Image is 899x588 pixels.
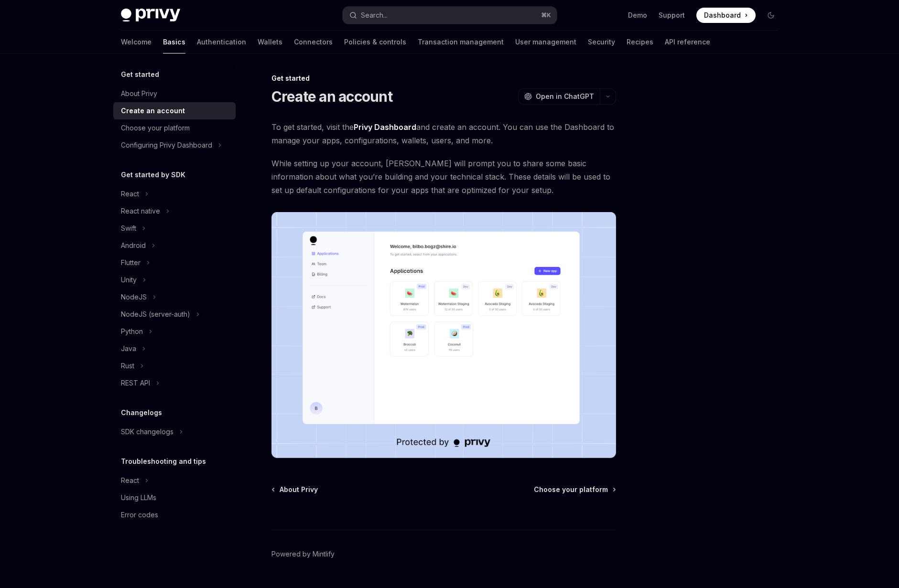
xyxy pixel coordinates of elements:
a: Policies & controls [344,31,406,53]
button: Open in ChatGPT [518,88,600,105]
h5: Get started by SDK [121,169,185,181]
button: Toggle Python section [113,323,236,340]
a: Choose your platform [534,485,615,494]
div: Choose your platform [121,122,190,134]
a: Privy Dashboard [354,122,416,132]
div: NodeJS (server-auth) [121,309,190,320]
div: Java [121,343,136,354]
div: Swift [121,223,136,234]
div: NodeJS [121,291,147,303]
a: Transaction management [418,31,504,53]
a: API reference [665,31,710,53]
a: Using LLMs [113,489,236,506]
img: images/Dash.png [271,212,616,458]
a: Wallets [258,31,282,53]
button: Toggle React native section [113,203,236,220]
a: About Privy [272,485,318,494]
button: Toggle Swift section [113,220,236,237]
img: dark logo [121,9,180,22]
div: React native [121,205,160,217]
div: React [121,475,139,486]
button: Toggle Java section [113,340,236,357]
div: React [121,188,139,200]
div: Configuring Privy Dashboard [121,139,212,151]
h5: Troubleshooting and tips [121,456,206,467]
div: REST API [121,377,150,389]
span: ⌘ K [541,11,551,19]
a: Connectors [294,31,333,53]
button: Toggle React section [113,185,236,203]
a: Welcome [121,31,152,53]
a: Create an account [113,102,236,119]
button: Open search [343,7,557,24]
a: About Privy [113,85,236,102]
div: Create an account [121,105,185,117]
a: Demo [628,11,647,20]
span: Dashboard [704,11,741,20]
div: Python [121,326,143,337]
div: Android [121,240,146,251]
a: Basics [163,31,185,53]
button: Toggle Configuring Privy Dashboard section [113,137,236,154]
span: Open in ChatGPT [536,92,594,101]
span: While setting up your account, [PERSON_NAME] will prompt you to share some basic information abou... [271,157,616,197]
h5: Get started [121,69,159,80]
div: Using LLMs [121,492,156,503]
a: Recipes [627,31,653,53]
div: Rust [121,360,134,372]
h1: Create an account [271,88,392,105]
div: About Privy [121,88,157,99]
span: About Privy [280,485,318,494]
h5: Changelogs [121,407,162,418]
button: Toggle NodeJS section [113,289,236,306]
button: Toggle dark mode [763,8,779,23]
button: Toggle REST API section [113,374,236,392]
span: To get started, visit the and create an account. You can use the Dashboard to manage your apps, c... [271,120,616,147]
button: Toggle React section [113,472,236,489]
div: Unity [121,274,137,286]
a: User management [515,31,576,53]
div: Error codes [121,509,158,521]
a: Error codes [113,506,236,524]
button: Toggle SDK changelogs section [113,423,236,440]
a: Authentication [197,31,246,53]
div: Search... [361,10,388,21]
button: Toggle NodeJS (server-auth) section [113,306,236,323]
div: Get started [271,74,616,83]
a: Support [659,11,685,20]
span: Choose your platform [534,485,608,494]
a: Dashboard [696,8,756,23]
a: Choose your platform [113,119,236,137]
div: SDK changelogs [121,426,173,438]
button: Toggle Rust section [113,357,236,374]
button: Toggle Unity section [113,271,236,289]
a: Powered by Mintlify [271,549,335,559]
a: Security [588,31,615,53]
button: Toggle Android section [113,237,236,254]
button: Toggle Flutter section [113,254,236,271]
div: Flutter [121,257,141,268]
